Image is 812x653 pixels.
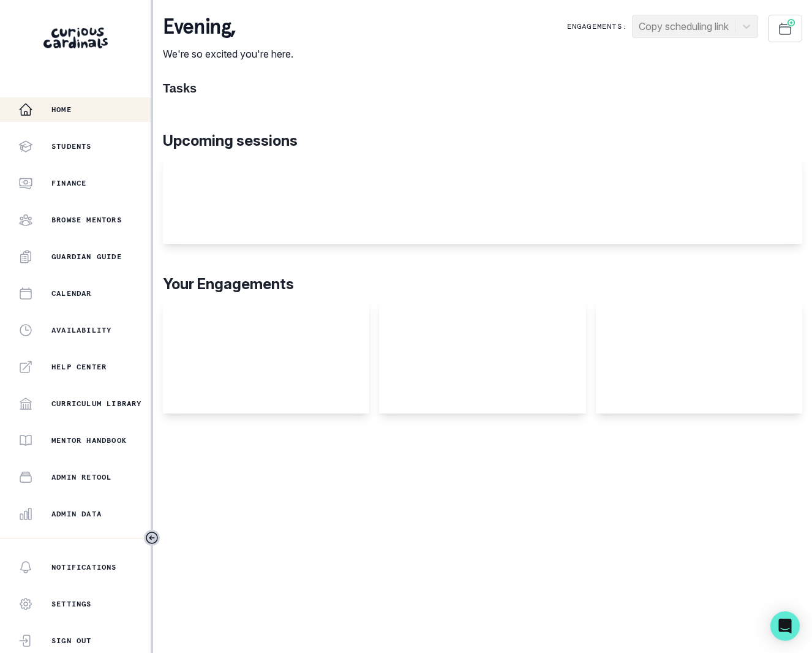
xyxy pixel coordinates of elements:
[51,636,92,646] p: Sign Out
[163,273,802,295] p: Your Engagements
[51,215,122,225] p: Browse Mentors
[144,530,160,546] button: Toggle sidebar
[51,509,102,519] p: Admin Data
[51,178,86,188] p: Finance
[51,472,111,482] p: Admin Retool
[51,142,92,151] p: Students
[51,599,92,609] p: Settings
[51,289,92,298] p: Calendar
[51,252,122,262] p: Guardian Guide
[567,21,627,31] p: Engagements:
[51,362,107,372] p: Help Center
[163,47,293,61] p: We're so excited you're here.
[163,130,802,152] p: Upcoming sessions
[163,81,802,96] h1: Tasks
[51,105,72,115] p: Home
[51,436,127,445] p: Mentor Handbook
[43,28,108,48] img: Curious Cardinals Logo
[51,325,111,335] p: Availability
[770,611,800,641] div: Open Intercom Messenger
[51,399,142,409] p: Curriculum Library
[768,15,802,42] button: Schedule Sessions
[163,15,293,39] p: evening ,
[51,562,117,572] p: Notifications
